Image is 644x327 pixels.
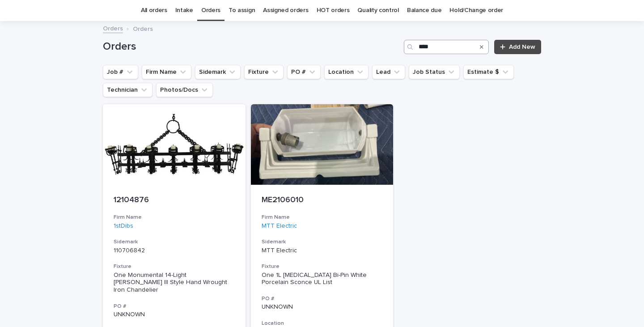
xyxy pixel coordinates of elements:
[372,65,405,79] button: Lead
[114,303,235,310] h3: PO #
[262,295,383,302] h3: PO #
[287,65,321,79] button: PO #
[114,214,235,221] h3: Firm Name
[463,65,514,79] button: Estimate $
[409,65,460,79] button: Job Status
[509,44,535,50] span: Add New
[262,303,383,311] p: UNKNOWN
[262,263,383,270] h3: Fixture
[114,238,235,246] h3: Sidemark
[262,320,383,327] h3: Location
[142,65,191,79] button: Firm Name
[114,247,235,255] p: 110706842
[494,40,541,54] a: Add New
[244,65,284,79] button: Fixture
[103,40,400,53] h1: Orders
[114,222,133,230] a: 1stDibs
[262,247,383,255] p: MTT Electric
[156,83,213,97] button: Photos/Docs
[103,23,123,33] a: Orders
[262,214,383,221] h3: Firm Name
[114,263,235,270] h3: Fixture
[262,238,383,246] h3: Sidemark
[195,65,241,79] button: Sidemark
[404,40,489,54] input: Search
[324,65,369,79] button: Location
[114,195,235,205] p: 12104876
[114,272,235,294] div: One Monumental 14-Light [PERSON_NAME] III Style Hand Wrought Iron Chandelier
[262,272,383,287] div: One 1L [MEDICAL_DATA] Bi-Pin White Porcelain Sconce UL List
[262,195,383,205] p: ME2106010
[103,83,153,97] button: Technician
[103,65,138,79] button: Job #
[262,222,297,230] a: MTT Electric
[133,23,153,33] p: Orders
[114,311,235,319] p: UNKNOWN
